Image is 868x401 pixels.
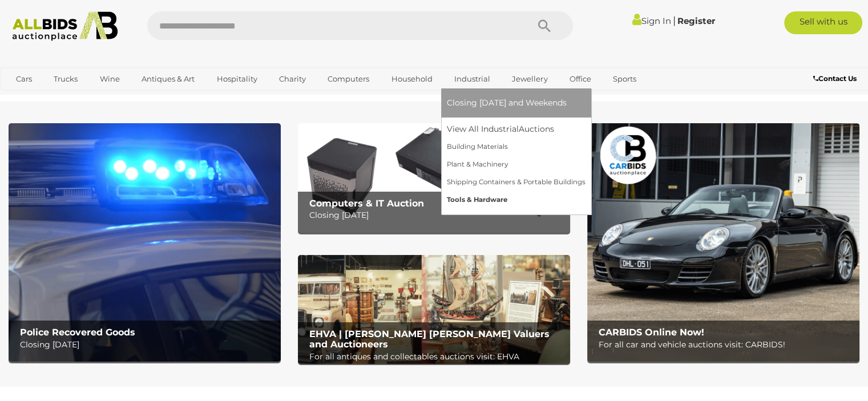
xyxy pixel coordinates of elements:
[298,123,570,232] a: Computers & IT Auction Computers & IT Auction Closing [DATE]
[516,11,573,40] button: Search
[298,123,570,232] img: Computers & IT Auction
[672,14,675,27] span: |
[599,338,854,352] p: For all car and vehicle auctions visit: CARBIDS!
[309,329,550,350] b: EHVA | [PERSON_NAME] [PERSON_NAME] Valuers and Auctioneers
[309,198,424,209] b: Computers & IT Auction
[9,88,104,107] a: [GEOGRAPHIC_DATA]
[309,208,564,222] p: Closing [DATE]
[9,123,281,362] a: Police Recovered Goods Police Recovered Goods Closing [DATE]
[9,70,39,88] a: Cars
[562,70,599,88] a: Office
[134,70,202,88] a: Antiques & Art
[309,350,564,364] p: For all antiques and collectables auctions visit: EHVA
[20,327,135,338] b: Police Recovered Goods
[272,70,313,88] a: Charity
[20,338,275,352] p: Closing [DATE]
[587,123,859,362] a: CARBIDS Online Now! CARBIDS Online Now! For all car and vehicle auctions visit: CARBIDS!
[46,70,85,88] a: Trucks
[298,255,570,364] img: EHVA | Evans Hastings Valuers and Auctioneers
[298,255,570,364] a: EHVA | Evans Hastings Valuers and Auctioneers EHVA | [PERSON_NAME] [PERSON_NAME] Valuers and Auct...
[504,70,555,88] a: Jewellery
[677,15,714,26] a: Register
[587,123,859,362] img: CARBIDS Online Now!
[447,70,498,88] a: Industrial
[209,70,265,88] a: Hospitality
[384,70,440,88] a: Household
[6,11,124,41] img: Allbids.com.au
[813,72,859,85] a: Contact Us
[320,70,377,88] a: Computers
[9,123,281,362] img: Police Recovered Goods
[599,327,704,338] b: CARBIDS Online Now!
[605,70,644,88] a: Sports
[784,11,862,34] a: Sell with us
[92,70,127,88] a: Wine
[632,15,671,26] a: Sign In
[813,74,857,83] b: Contact Us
